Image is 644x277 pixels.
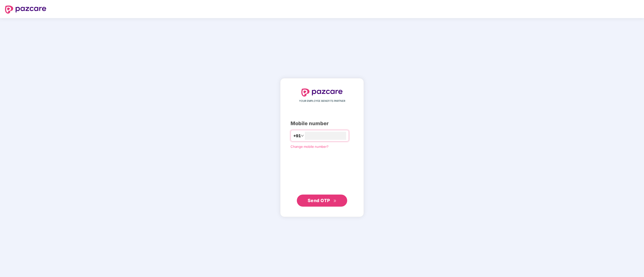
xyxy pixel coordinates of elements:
span: double-right [333,199,337,203]
a: Change mobile number? [291,145,329,149]
span: Send OTP [308,198,330,203]
span: YOUR EMPLOYEE BENEFITS PARTNER [299,99,345,103]
img: logo [5,6,46,14]
div: Mobile number [291,120,353,127]
span: +91 [293,133,301,139]
span: down [301,134,304,137]
button: Send OTPdouble-right [297,195,347,207]
img: logo [301,88,343,97]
